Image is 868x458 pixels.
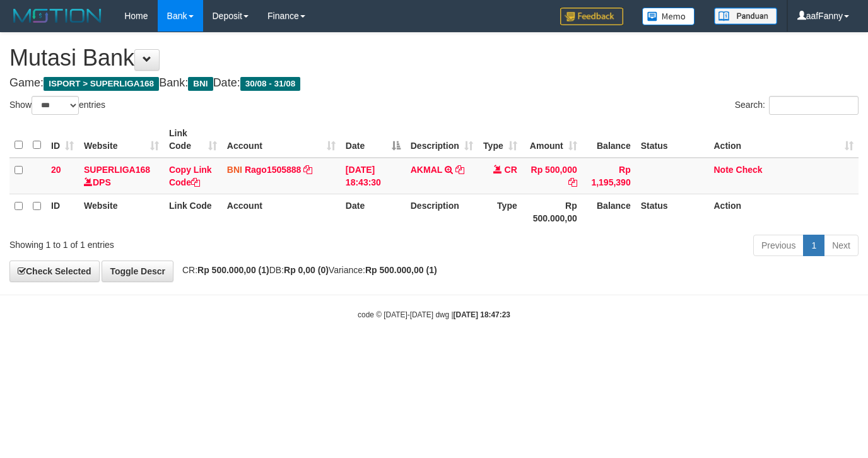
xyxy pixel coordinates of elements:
[582,122,636,158] th: Balance
[411,165,442,175] a: AKMAL
[9,96,105,115] label: Show entries
[803,235,824,256] a: 1
[227,165,242,175] span: BNI
[358,310,510,319] small: code © [DATE]-[DATE] dwg |
[188,77,213,91] span: BNI
[406,122,478,158] th: Description: activate to sort column ascending
[197,265,269,275] strong: Rp 500.000,00 (1)
[164,122,222,158] th: Link Code: activate to sort column ascending
[84,165,150,175] a: SUPERLIGA168
[636,194,709,230] th: Status
[522,194,582,230] th: Rp 500.000,00
[9,77,859,90] h4: Game: Bank: Date:
[222,122,341,158] th: Account: activate to sort column ascending
[560,8,623,25] img: Feedback.jpg
[176,265,437,275] span: CR: DB: Variance:
[455,165,464,175] a: Copy AKMAL to clipboard
[341,194,406,230] th: Date
[365,265,437,275] strong: Rp 500.000,00 (1)
[454,310,510,319] strong: [DATE] 18:47:23
[568,177,577,187] a: Copy Rp 500,000 to clipboard
[735,96,859,115] label: Search:
[824,235,859,256] a: Next
[169,165,212,187] a: Copy Link Code
[714,165,734,175] a: Note
[769,96,859,115] input: Search:
[736,165,763,175] a: Check
[240,77,301,91] span: 30/08 - 31/08
[341,158,406,194] td: [DATE] 18:43:30
[714,8,777,25] img: panduan.png
[709,122,859,158] th: Action: activate to sort column ascending
[341,122,406,158] th: Date: activate to sort column descending
[46,122,79,158] th: ID: activate to sort column ascending
[79,122,164,158] th: Website: activate to sort column ascending
[522,122,582,158] th: Amount: activate to sort column ascending
[9,6,105,25] img: MOTION_logo.png
[9,261,100,282] a: Check Selected
[284,265,329,275] strong: Rp 0,00 (0)
[79,158,164,194] td: DPS
[51,165,61,175] span: 20
[406,194,478,230] th: Description
[32,96,79,115] select: Showentries
[582,194,636,230] th: Balance
[582,158,636,194] td: Rp 1,195,390
[9,45,859,71] h1: Mutasi Bank
[46,194,79,230] th: ID
[636,122,709,158] th: Status
[102,261,173,282] a: Toggle Descr
[505,165,517,175] span: CR
[164,194,222,230] th: Link Code
[478,122,522,158] th: Type: activate to sort column ascending
[44,77,159,91] span: ISPORT > SUPERLIGA168
[709,194,859,230] th: Action
[9,233,352,251] div: Showing 1 to 1 of 1 entries
[478,194,522,230] th: Type
[753,235,804,256] a: Previous
[522,158,582,194] td: Rp 500,000
[642,8,695,25] img: Button%20Memo.svg
[245,165,302,175] a: Rago1505888
[303,165,312,175] a: Copy Rago1505888 to clipboard
[79,194,164,230] th: Website
[222,194,341,230] th: Account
